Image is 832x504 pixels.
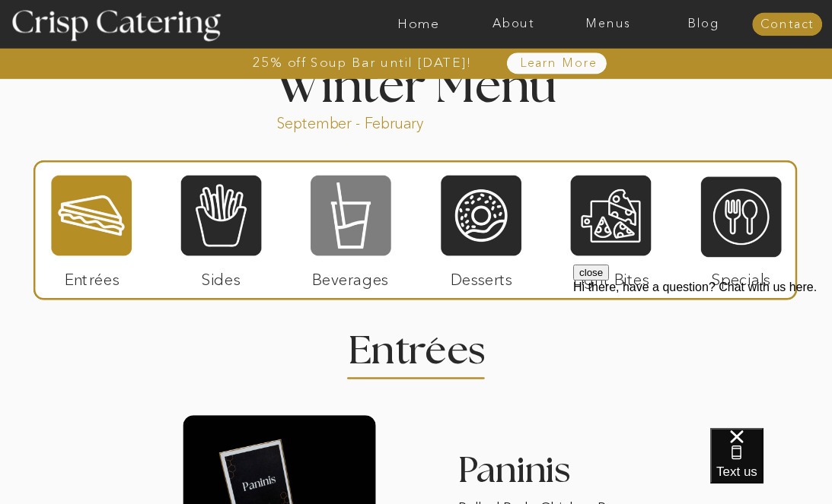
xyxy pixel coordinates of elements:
p: Beverages [304,255,397,296]
a: Home [371,17,466,31]
p: September - February [276,114,467,130]
a: Blog [656,17,751,31]
a: Contact [752,18,822,32]
a: 25% off Soup Bar until [DATE]! [202,56,522,70]
h3: Paninis [458,452,651,496]
p: Desserts [435,255,528,296]
a: Menus [561,17,656,31]
h1: Winter Menu [223,63,608,104]
a: Learn More [487,57,630,71]
a: About [466,17,561,31]
p: Entrées [46,255,138,296]
p: Sides [175,255,267,296]
h2: Entrees [348,331,484,359]
iframe: podium webchat widget bubble [710,428,832,504]
p: Light Bites [565,255,657,296]
iframe: podium webchat widget prompt [573,265,832,447]
p: Specials [695,255,787,296]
